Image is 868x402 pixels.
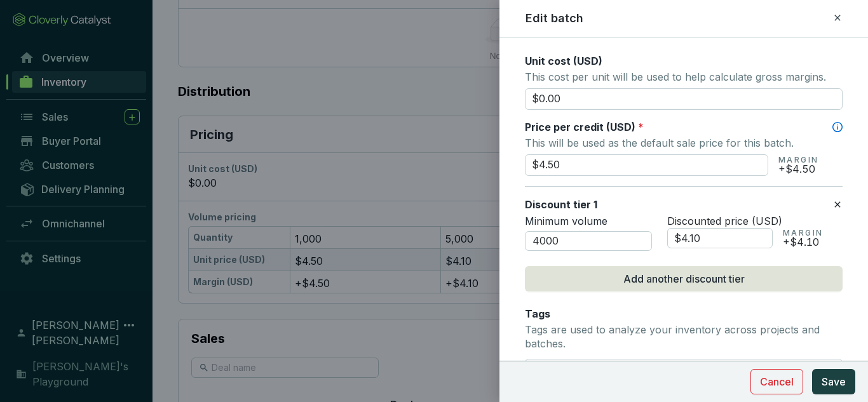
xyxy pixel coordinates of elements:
[783,228,823,238] p: MARGIN
[525,88,843,110] input: Enter cost
[783,238,823,246] p: +$4.10
[778,165,818,173] p: +$4.50
[750,369,803,394] button: Cancel
[525,68,843,86] p: This cost per unit will be used to help calculate gross margins.
[760,374,794,389] span: Cancel
[526,10,583,27] h2: Edit batch
[525,134,843,152] p: This will be used as the default sale price for this batch.
[525,121,635,133] span: Price per credit (USD)
[525,215,652,229] p: Minimum volume
[812,369,855,394] button: Save
[525,198,597,211] label: Discount tier 1
[525,323,843,351] p: Tags are used to analyze your inventory across projects and batches.
[525,55,602,67] span: Unit cost (USD)
[822,374,846,389] span: Save
[667,215,782,227] span: Discounted price (USD)
[778,155,818,165] p: MARGIN
[623,271,745,286] span: Add another discount tier
[525,307,550,321] label: Tags
[525,266,843,291] button: Add another discount tier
